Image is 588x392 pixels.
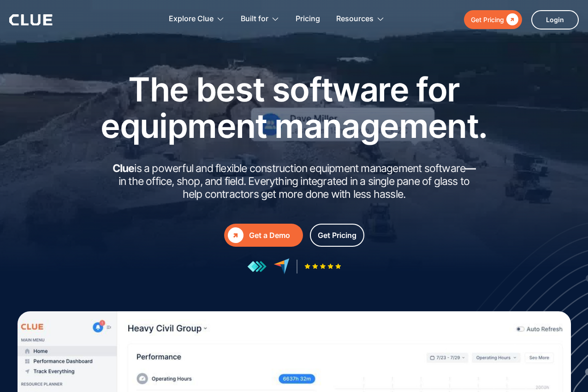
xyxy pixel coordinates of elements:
[110,162,479,201] h2: is a powerful and flexible construction equipment management software in the office, shop, and fi...
[113,162,135,175] strong: Clue
[336,5,374,34] div: Resources
[87,71,502,144] h1: The best software for equipment management.
[247,261,267,273] img: reviews at getapp
[318,230,356,241] div: Get Pricing
[471,14,504,25] div: Get Pricing
[249,230,299,241] div: Get a Demo
[228,227,244,243] div: 
[504,14,518,25] div: 
[224,224,303,247] a: Get a Demo
[465,162,475,175] strong: —
[310,224,364,247] a: Get Pricing
[241,5,268,34] div: Built for
[169,5,214,34] div: Explore Clue
[464,10,522,29] a: Get Pricing
[296,5,320,34] a: Pricing
[273,258,290,274] img: reviews at capterra
[531,10,579,30] a: Login
[304,263,341,269] img: Five-star rating icon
